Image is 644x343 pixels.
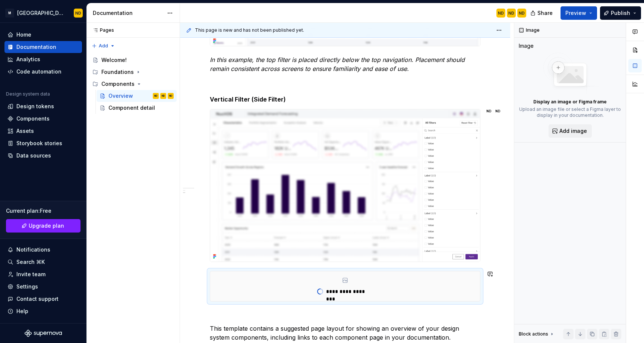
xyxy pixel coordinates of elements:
[93,9,163,17] div: Documentation
[4,53,82,65] a: Analytics
[6,207,80,215] div: Current plan : Free
[519,10,525,16] div: ND
[25,330,62,337] svg: Supernova Logo
[519,106,621,118] p: Upload an image file or select a Figma layer to display in your documentation.
[108,104,155,112] div: Component detail
[4,29,82,41] a: Home
[89,54,177,66] a: Welcome!
[527,6,558,20] button: Share
[17,9,65,17] div: [GEOGRAPHIC_DATA]
[561,6,597,20] button: Preview
[495,108,500,114] div: ND
[4,305,82,317] button: Help
[519,42,534,50] div: Image
[16,140,62,147] div: Storybook stories
[101,56,127,64] div: Welcome!
[1,5,85,21] button: M[GEOGRAPHIC_DATA]ND
[16,103,54,110] div: Design tokens
[16,258,45,266] div: Search ⌘K
[16,127,34,135] div: Assets
[210,56,467,72] em: In this example, the top filter is placed directly below the top navigation. Placement should rem...
[4,100,82,112] a: Design tokens
[16,152,51,159] div: Data sources
[89,66,177,78] div: Foundations
[29,222,64,230] span: Upgrade plan
[210,109,480,261] img: 96f5802b-4ebe-40e9-89a5-1c53e2595c54.png
[16,115,50,122] div: Components
[4,281,82,293] a: Settings
[4,113,82,125] a: Components
[89,41,117,51] button: Add
[162,92,165,100] div: ND
[4,41,82,53] a: Documentation
[89,54,177,114] div: Page tree
[4,66,82,78] a: Code automation
[154,92,157,100] div: ND
[508,10,514,16] div: ND
[611,9,630,17] span: Publish
[519,329,555,339] div: Block actions
[16,308,28,315] div: Help
[6,91,50,97] div: Design system data
[101,68,134,76] div: Foundations
[89,78,177,90] div: Components
[89,27,114,33] div: Pages
[4,125,82,137] a: Assets
[97,90,177,102] a: OverviewNDNDND
[537,9,553,17] span: Share
[519,331,548,337] div: Block actions
[549,124,592,138] button: Add image
[169,92,172,100] div: ND
[16,43,56,51] div: Documentation
[6,219,80,233] a: Upgrade plan
[210,96,480,103] h5: Vertical Filter (Side Filter)
[559,127,587,135] span: Add image
[4,137,82,149] a: Storybook stories
[101,80,135,88] div: Components
[4,256,82,268] button: Search ⌘K
[533,99,607,105] p: Display an image or Figma frame
[16,31,31,38] div: Home
[600,6,641,20] button: Publish
[498,10,504,16] div: ND
[4,268,82,280] a: Invite team
[195,27,304,33] span: This page is new and has not been published yet.
[4,293,82,305] button: Contact support
[16,271,45,278] div: Invite team
[97,102,177,114] a: Component detail
[5,9,14,18] div: M
[108,92,133,100] div: Overview
[4,150,82,162] a: Data sources
[16,283,38,290] div: Settings
[16,56,40,63] div: Analytics
[99,43,108,49] span: Add
[565,9,586,17] span: Preview
[16,68,61,75] div: Code automation
[486,108,491,114] div: ND
[75,10,81,16] div: ND
[16,246,50,253] div: Notifications
[16,295,59,303] div: Contact support
[4,244,82,256] button: Notifications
